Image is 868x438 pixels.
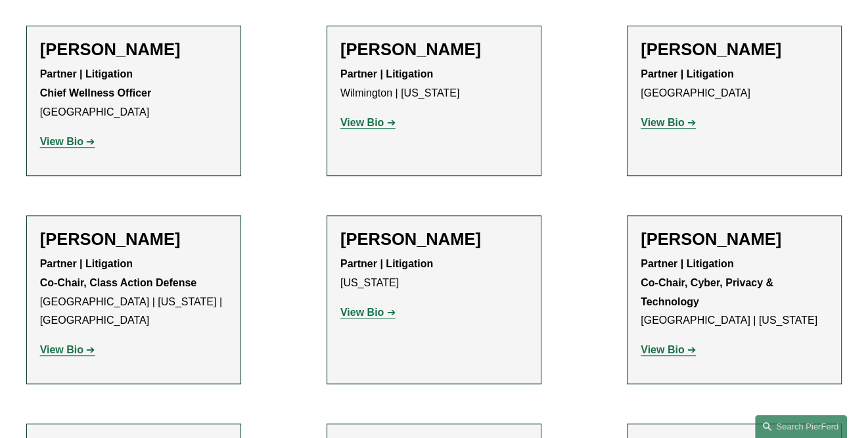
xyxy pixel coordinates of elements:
strong: View Bio [40,136,83,147]
strong: Partner | Litigation [340,258,433,269]
a: View Bio [641,117,696,128]
p: Wilmington | [US_STATE] [340,65,528,103]
a: View Bio [40,136,95,147]
h2: [PERSON_NAME] [641,229,828,250]
strong: Partner | Litigation Chief Wellness Officer [40,68,152,99]
a: View Bio [641,344,696,355]
strong: View Bio [340,117,384,128]
strong: View Bio [40,344,83,355]
strong: Partner | Litigation Co-Chair, Cyber, Privacy & Technology [641,258,776,307]
h2: [PERSON_NAME] [340,229,528,250]
a: View Bio [40,344,95,355]
strong: Partner | Litigation [641,68,733,79]
strong: View Bio [641,344,684,355]
a: View Bio [340,117,396,128]
strong: View Bio [641,117,684,128]
a: Search this site [755,415,847,438]
strong: Partner | Litigation Co-Chair, Class Action Defense [40,258,197,288]
p: [US_STATE] [340,255,528,293]
h2: [PERSON_NAME] [40,229,227,250]
p: [GEOGRAPHIC_DATA] | [US_STATE] | [GEOGRAPHIC_DATA] [40,255,227,330]
strong: View Bio [340,307,384,318]
h2: [PERSON_NAME] [340,39,528,60]
a: View Bio [340,307,396,318]
h2: [PERSON_NAME] [641,39,828,60]
h2: [PERSON_NAME] [40,39,227,60]
p: [GEOGRAPHIC_DATA] | [US_STATE] [641,255,828,330]
strong: Partner | Litigation [340,68,433,79]
p: [GEOGRAPHIC_DATA] [40,65,227,121]
p: [GEOGRAPHIC_DATA] [641,65,828,103]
